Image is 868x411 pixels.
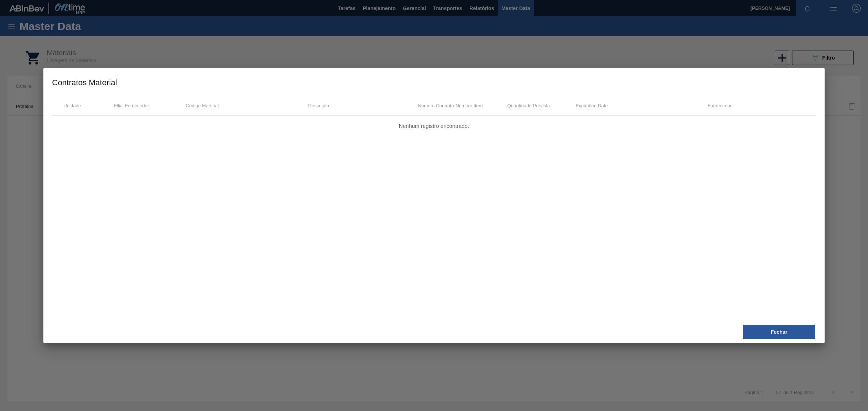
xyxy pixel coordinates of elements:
td: Filial Fornecedor [92,96,171,116]
td: Descrição [234,96,403,116]
button: Fechar [743,325,815,339]
td: Código Material [171,96,234,116]
td: Unidade [52,96,92,116]
td: Número Contrato - Número Item [404,96,497,116]
div: Contratos Material [52,77,117,88]
div: Nenhum registro encontrado. [52,116,816,129]
td: Expiration Date [560,96,623,116]
td: Fornecedor [623,96,816,116]
td: Quantidade Prevista [497,96,560,116]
